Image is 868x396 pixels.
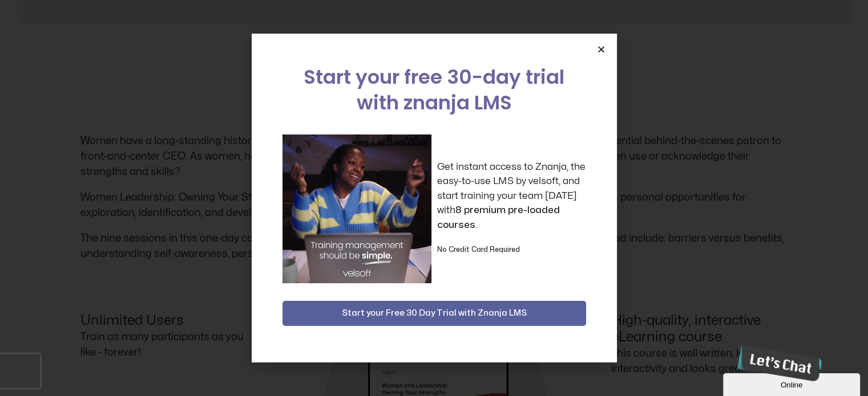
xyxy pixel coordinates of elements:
[437,205,560,230] strong: 8 premium pre-loaded courses
[282,134,431,283] img: a woman sitting at her laptop dancing
[437,246,520,253] strong: No Credit Card Required
[282,301,586,326] button: Start your Free 30 Day Trial with Znanja LMS
[723,371,862,396] iframe: chat widget
[733,340,821,386] iframe: chat widget
[5,5,93,42] img: Chat attention grabber
[282,64,586,116] h2: Start your free 30-day trial with znanja LMS
[437,160,586,232] p: Get instant access to Znanja, the easy-to-use LMS by velsoft, and start training your team [DATE]...
[342,307,527,320] span: Start your Free 30 Day Trial with Znanja LMS
[597,45,605,54] a: Close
